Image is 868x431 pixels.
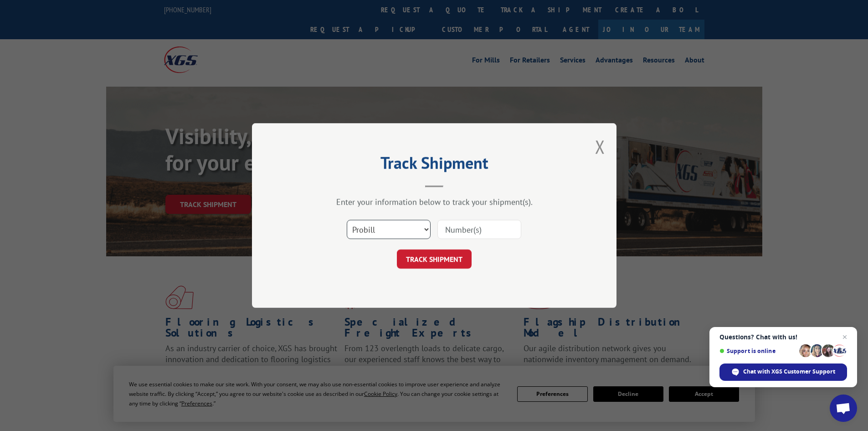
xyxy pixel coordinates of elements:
[595,135,605,159] button: Close modal
[743,368,835,376] span: Chat with XGS Customer Support
[719,333,847,341] span: Questions? Chat with us!
[839,332,850,343] span: Close chat
[437,220,521,239] input: Number(s)
[397,249,472,269] button: TRACK SHIPMENT
[830,395,857,422] div: Open chat
[719,348,796,354] span: Support is online
[719,363,847,381] div: Chat with XGS Customer Support
[298,197,571,207] div: Enter your information below to track your shipment(s).
[298,156,571,174] h2: Track Shipment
